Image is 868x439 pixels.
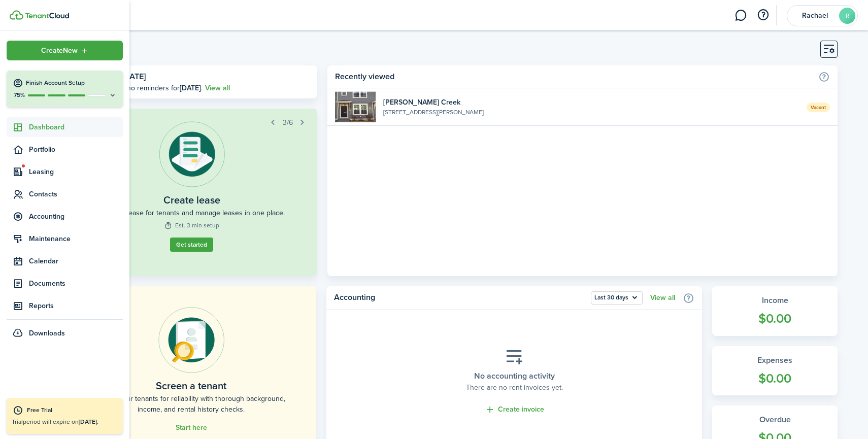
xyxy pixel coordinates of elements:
button: Next step [295,115,310,129]
widget-list-item-title: [PERSON_NAME] Creek [383,97,799,108]
h4: Finish Account Setup [26,79,117,87]
img: 1 [335,91,376,122]
placeholder-title: No accounting activity [474,370,555,382]
a: Create invoice [485,404,544,416]
a: View all [650,294,675,302]
span: Create New [41,47,78,54]
a: Messaging [731,3,750,28]
widget-step-description: Create a lease for tenants and manage leases in one place. [98,208,285,218]
a: Reports [7,296,123,316]
button: Open menu [7,41,123,60]
img: TenantCloud [10,10,23,20]
b: [DATE] [180,83,201,93]
span: Calendar [29,256,123,266]
home-placeholder-description: Check your tenants for reliability with thorough background, income, and rental history checks. [89,393,293,415]
a: Income$0.00 [712,286,838,336]
home-widget-title: Recently viewed [335,71,813,83]
widget-step-time: Est. 3 min setup [164,221,219,230]
a: Get started [170,238,213,252]
h3: [DATE], [DATE] [94,71,310,83]
img: Online payments [158,307,224,373]
p: There are no reminders for . [94,83,203,93]
span: Rachael [794,12,835,19]
placeholder-description: There are no rent invoices yet. [466,382,563,393]
p: Trial [12,417,118,426]
button: Finish Account Setup75% [7,71,123,107]
span: Downloads [29,328,65,339]
a: View all [205,83,230,93]
img: Lease [159,121,225,187]
button: Customise [820,41,838,58]
widget-stats-count: $0.00 [722,309,827,328]
widget-stats-title: Overdue [722,414,827,426]
span: Dashboard [29,122,123,132]
span: Leasing [29,166,123,177]
span: Maintenance [29,233,123,244]
widget-stats-title: Expenses [722,354,827,366]
home-widget-title: Accounting [334,291,586,305]
span: Portfolio [29,144,123,155]
span: Reports [29,300,123,311]
a: Free TrialTrialperiod will expire on[DATE]. [7,398,123,434]
span: 3/6 [283,117,293,128]
b: [DATE]. [79,417,98,426]
button: Open resource center [754,7,772,24]
img: TenantCloud [25,13,69,19]
span: Contacts [29,189,123,199]
div: Free Trial [27,406,118,416]
span: Accounting [29,211,123,222]
span: Documents [29,278,123,289]
button: Prev step [266,115,280,129]
span: period will expire on [23,417,98,426]
home-placeholder-title: Screen a tenant [156,378,226,393]
span: Vacant [807,103,830,112]
p: 75% [13,91,25,99]
widget-list-item-description: [STREET_ADDRESS][PERSON_NAME] [383,108,799,117]
avatar-text: R [839,8,855,24]
widget-stats-count: $0.00 [722,369,827,388]
a: Expenses$0.00 [712,346,838,396]
button: Last 30 days [591,291,643,305]
a: Start here [176,424,207,432]
widget-step-title: Create lease [163,192,220,208]
button: Open menu [591,291,643,305]
widget-stats-title: Income [722,294,827,307]
a: Dashboard [7,117,123,137]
